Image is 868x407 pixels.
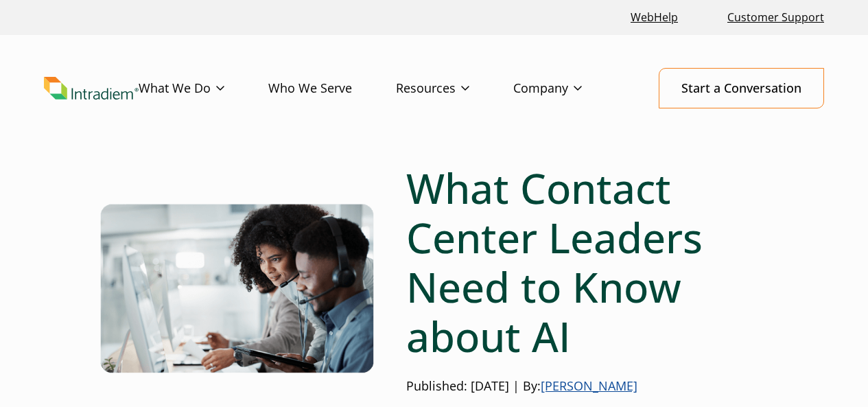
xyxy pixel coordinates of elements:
[44,77,139,100] a: Link to homepage of Intradiem
[541,377,637,394] a: [PERSON_NAME]
[625,3,683,32] a: Link opens in a new window
[44,77,139,100] img: Intradiem
[139,69,268,108] a: What We Do
[659,68,824,108] a: Start a Conversation
[722,3,830,32] a: Customer Support
[406,163,772,361] h1: What Contact Center Leaders Need to Know about AI
[268,69,396,108] a: Who We Serve
[513,69,626,108] a: Company
[396,69,513,108] a: Resources
[406,377,772,395] p: Published: [DATE] | By:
